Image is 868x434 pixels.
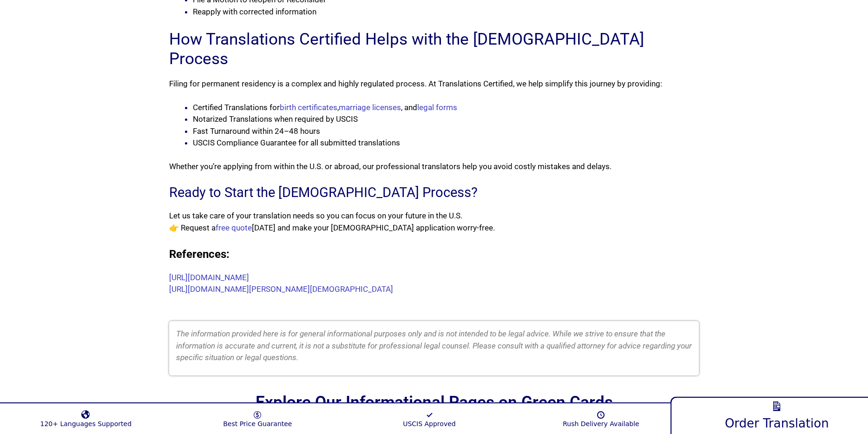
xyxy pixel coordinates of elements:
b: References: [169,248,230,261]
a: USCIS Approved [343,406,515,427]
div: Filing for permanent residency is a complex and highly regulated process. At Translations Certifi... [169,78,699,90]
h2: Explore Our Informational Pages on Green Cards [169,394,699,410]
a: [URL][DOMAIN_NAME] [169,273,249,282]
div: Let us take care of your translation needs so you can focus on your future in the U.S. [169,210,699,222]
span: Best Price Guarantee [223,420,292,427]
li: Fast Turnaround within 24–48 hours [193,125,699,138]
li: Certified Translations for , , and [193,102,699,114]
a: marriage licenses [339,103,401,112]
a: Rush Delivery Available [515,406,687,427]
span: USCIS Approved [403,420,456,427]
span: 120+ Languages Supported [40,420,132,427]
a: legal forms [417,103,457,112]
a: free quote [216,223,252,232]
a: [URL][DOMAIN_NAME][PERSON_NAME][DEMOGRAPHIC_DATA] [169,284,393,294]
i: The information provided here is for general informational purposes only and is not intended to b... [176,329,692,362]
h3: Ready to Start the [DEMOGRAPHIC_DATA] Process? [169,184,699,201]
div: Whether you’re applying from within the U.S. or abroad, our professional translators help you avo... [169,161,699,173]
span: Rush Delivery Available [563,420,639,427]
a: Best Price Guarantee [172,406,344,427]
h2: How Translations Certified Helps with the [DEMOGRAPHIC_DATA] Process [169,30,699,69]
li: Notarized Translations when required by USCIS [193,113,699,125]
li: Reapply with corrected information [193,6,699,18]
p: 👉 Request a [DATE] and make your [DEMOGRAPHIC_DATA] application worry-free. [169,222,699,234]
span: Order Translation [725,416,829,430]
li: USCIS Compliance Guarantee for all submitted translations [193,137,699,149]
a: birth certificates [280,103,337,112]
